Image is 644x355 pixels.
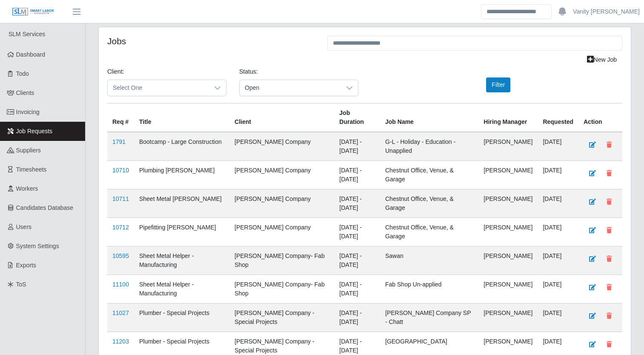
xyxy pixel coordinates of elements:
[538,303,578,332] td: [DATE]
[538,218,578,246] td: [DATE]
[229,218,334,246] td: [PERSON_NAME] Company
[16,109,40,115] span: Invoicing
[16,166,47,173] span: Timesheets
[16,51,46,58] span: Dashboard
[578,103,622,132] th: Action
[538,132,578,161] td: [DATE]
[134,275,229,303] td: Sheet Metal Helper - Manufacturing
[16,128,53,135] span: Job Requests
[486,77,510,92] button: Filter
[240,80,341,96] span: Open
[112,252,129,259] a: 10595
[112,167,129,174] a: 10710
[573,7,640,16] a: Vanity [PERSON_NAME]
[478,303,538,332] td: [PERSON_NAME]
[134,161,229,189] td: Plumbing [PERSON_NAME]
[134,303,229,332] td: Plumber - Special Projects
[112,281,129,288] a: 11100
[334,189,380,218] td: [DATE] - [DATE]
[334,132,380,161] td: [DATE] - [DATE]
[134,132,229,161] td: Bootcamp - Large Construction
[112,138,126,145] a: 1791
[112,309,129,316] a: 11027
[16,204,74,211] span: Candidates Database
[229,132,334,161] td: [PERSON_NAME] Company
[108,80,209,96] span: Select One
[107,36,315,46] h4: Jobs
[334,218,380,246] td: [DATE] - [DATE]
[229,189,334,218] td: [PERSON_NAME] Company
[380,103,478,132] th: Job Name
[380,303,478,332] td: [PERSON_NAME] Company SP - Chatt
[538,189,578,218] td: [DATE]
[107,67,124,76] label: Client:
[380,246,478,275] td: Sawan
[380,218,478,246] td: Chestnut Office, Venue, & Garage
[16,185,38,192] span: Workers
[380,275,478,303] td: Fab Shop Un-applied
[581,52,622,67] a: New Job
[16,243,59,249] span: System Settings
[538,103,578,132] th: Requested
[134,246,229,275] td: Sheet Metal Helper - Manufacturing
[16,281,26,288] span: ToS
[334,246,380,275] td: [DATE] - [DATE]
[16,262,36,269] span: Exports
[16,70,29,77] span: Todo
[16,147,41,154] span: Suppliers
[134,218,229,246] td: Pipefitting [PERSON_NAME]
[334,275,380,303] td: [DATE] - [DATE]
[334,303,380,332] td: [DATE] - [DATE]
[16,89,34,96] span: Clients
[478,189,538,218] td: [PERSON_NAME]
[112,338,129,345] a: 11203
[9,31,45,37] span: SLM Services
[239,67,258,76] label: Status:
[334,161,380,189] td: [DATE] - [DATE]
[538,161,578,189] td: [DATE]
[16,223,32,230] span: Users
[538,246,578,275] td: [DATE]
[380,161,478,189] td: Chestnut Office, Venue, & Garage
[229,103,334,132] th: Client
[229,246,334,275] td: [PERSON_NAME] Company- Fab Shop
[12,7,54,17] img: SLM Logo
[229,303,334,332] td: [PERSON_NAME] Company - Special Projects
[478,103,538,132] th: Hiring Manager
[134,103,229,132] th: Title
[478,218,538,246] td: [PERSON_NAME]
[112,195,129,202] a: 10711
[229,275,334,303] td: [PERSON_NAME] Company- Fab Shop
[107,103,134,132] th: Req #
[334,103,380,132] th: Job Duration
[478,161,538,189] td: [PERSON_NAME]
[134,189,229,218] td: Sheet Metal [PERSON_NAME]
[112,224,129,231] a: 10712
[380,189,478,218] td: Chestnut Office, Venue, & Garage
[478,246,538,275] td: [PERSON_NAME]
[538,275,578,303] td: [DATE]
[380,132,478,161] td: G-L - Holiday - Education - Unapplied
[478,275,538,303] td: [PERSON_NAME]
[481,4,552,19] input: Search
[478,132,538,161] td: [PERSON_NAME]
[229,161,334,189] td: [PERSON_NAME] Company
